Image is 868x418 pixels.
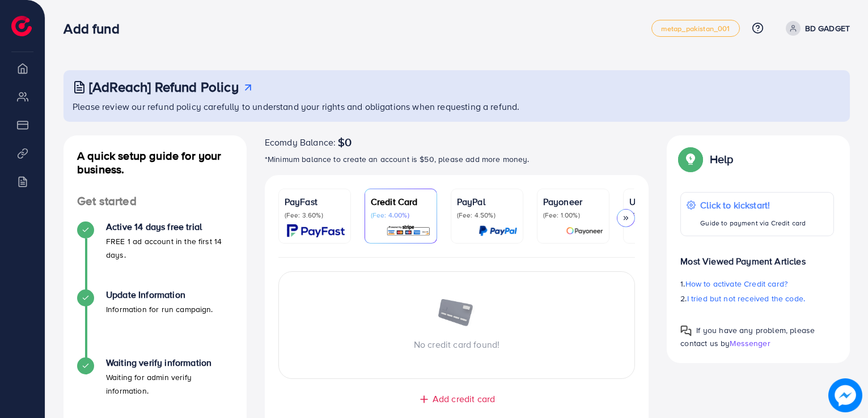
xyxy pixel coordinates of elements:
span: Add credit card [433,393,495,406]
img: image [437,299,477,329]
p: Click to kickstart! [700,198,806,212]
span: metap_pakistan_001 [661,25,730,32]
p: Payoneer [543,195,603,208]
li: Active 14 days free trial [63,221,247,289]
p: Credit Card [371,195,431,208]
span: How to activate Credit card? [685,278,787,289]
span: If you have any problem, please contact us by [680,325,815,349]
img: card [479,224,517,237]
h4: Waiting verify information [106,357,233,368]
a: metap_pakistan_001 [651,20,740,37]
p: 1. [680,277,834,291]
h4: Get started [63,194,247,208]
li: Update Information [63,289,247,357]
p: Please review our refund policy carefully to understand your rights and obligations when requesti... [73,100,843,113]
span: Messenger [730,338,770,349]
h3: [AdReach] Refund Policy [89,79,239,95]
p: (Fee: 4.50%) [457,211,517,220]
p: No credit card found! [279,338,635,351]
p: (Fee: 1.00%) [543,211,603,220]
p: Information for run campaign. [106,302,213,316]
img: card [566,224,603,237]
span: Ecomdy Balance: [265,135,336,149]
p: PayPal [457,195,517,208]
p: Help [710,152,734,166]
p: (Fee: 3.60%) [285,211,345,220]
p: Guide to payment via Credit card [700,216,806,230]
p: 2. [680,292,834,305]
p: BD GADGET [805,22,850,35]
h3: Add fund [63,20,128,37]
p: PayFast [285,195,345,208]
span: $0 [338,135,352,149]
img: logo [11,16,32,36]
img: Popup guide [680,149,701,169]
img: card [386,224,431,237]
h4: Active 14 days free trial [106,221,233,232]
p: Waiting for admin verify information. [106,370,233,398]
p: FREE 1 ad account in the first 14 days. [106,234,233,262]
span: I tried but not received the code. [687,293,805,304]
p: USDT [629,195,689,208]
img: Popup guide [680,325,692,336]
a: BD GADGET [781,21,850,36]
p: (Fee: 4.00%) [371,211,431,220]
h4: Update Information [106,289,213,300]
h4: A quick setup guide for your business. [63,149,247,176]
img: card [287,224,345,237]
p: *Minimum balance to create an account is $50, please add more money. [265,152,649,166]
img: image [828,378,862,412]
p: Most Viewed Payment Articles [680,245,834,268]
